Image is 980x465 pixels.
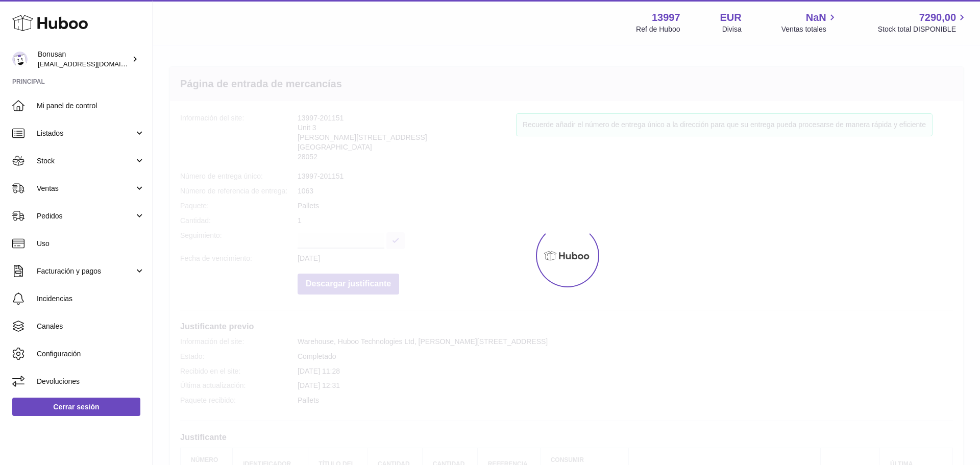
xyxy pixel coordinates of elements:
strong: 13997 [652,11,680,25]
div: Divisa [722,25,742,34]
span: Uso [37,239,145,249]
span: Incidencias [37,294,145,304]
span: Ventas [37,184,134,193]
strong: EUR [720,11,742,25]
span: Pedidos [37,211,134,221]
span: 7290,00 [919,11,956,25]
div: Bonusan [38,50,130,69]
a: 7290,00 Stock total DISPONIBLE [878,11,968,34]
a: NaN Ventas totales [781,11,838,34]
span: Facturación y pagos [37,266,134,276]
span: Stock [37,156,134,166]
div: Ref de Huboo [636,25,680,34]
span: Stock total DISPONIBLE [878,25,968,34]
span: Configuración [37,349,145,359]
span: Ventas totales [781,25,838,34]
img: info@bonusan.es [12,52,28,67]
span: NaN [806,11,826,25]
span: Devoluciones [37,377,145,386]
span: Canales [37,322,145,331]
span: Mi panel de control [37,101,145,111]
span: Listados [37,129,134,138]
span: [EMAIL_ADDRESS][DOMAIN_NAME] [38,60,150,68]
a: Cerrar sesión [12,398,140,416]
